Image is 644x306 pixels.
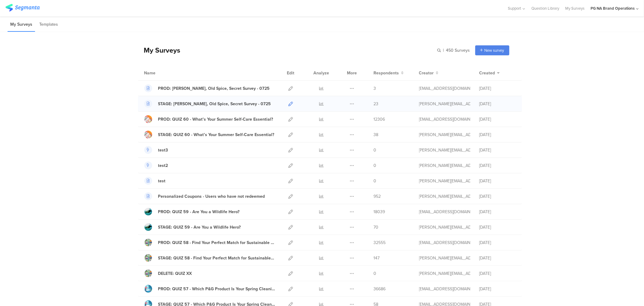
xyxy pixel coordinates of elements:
a: STAGE: [PERSON_NAME], Old Spice, Secret Survey - 0725 [144,100,271,108]
span: New survey [485,47,504,53]
div: larson.m@pg.com [419,193,470,200]
div: shirley.j@pg.com [419,255,470,261]
a: Personalized Coupons - Users who have not redeemed [144,192,265,200]
a: test2 [144,161,168,169]
a: PROD: QUIZ 58 - Find Your Perfect Match for Sustainable Living [144,239,275,246]
div: [DATE] [479,239,516,246]
span: 23 [374,101,379,107]
span: 36686 [374,286,386,292]
a: test [144,177,166,185]
div: [DATE] [479,255,516,261]
div: Personalized Coupons - Users who have not redeemed [158,193,265,200]
a: PROD: QUIZ 59 - Are You a Wildlife Hero? [144,208,240,216]
div: [DATE] [479,101,516,107]
li: My Surveys [8,18,35,32]
img: segmanta logo [5,4,40,11]
div: STAGE: Olay, Old Spice, Secret Survey - 0725 [158,101,271,107]
span: Respondents [374,70,399,76]
div: PROD: QUIZ 59 - Are You a Wildlife Hero? [158,209,240,215]
div: STAGE: QUIZ 60 - What’s Your Summer Self-Care Essential? [158,132,274,138]
a: test3 [144,146,168,154]
span: 70 [374,224,379,230]
div: [DATE] [479,162,516,169]
button: Creator [419,70,439,76]
span: Support [508,5,521,11]
div: [DATE] [479,147,516,153]
div: More [346,65,359,80]
span: Creator [419,70,434,76]
div: larson.m@pg.com [419,162,470,169]
div: test3 [158,147,168,153]
div: shirley.j@pg.com [419,270,470,277]
div: [DATE] [479,116,516,122]
div: larson.m@pg.com [419,178,470,184]
div: [DATE] [479,178,516,184]
span: 147 [374,255,380,261]
span: | [442,47,445,54]
div: shirley.j@pg.com [419,224,470,230]
div: PROD: Olay, Old Spice, Secret Survey - 0725 [158,85,270,92]
span: 450 Surveys [446,47,470,54]
div: shirley.j@pg.com [419,132,470,138]
a: PROD: QUIZ 60 - What’s Your Summer Self-Care Essential? [144,115,273,123]
div: kumar.h.7@pg.com [419,116,470,122]
li: Templates [37,18,61,32]
div: test2 [158,162,168,169]
a: STAGE: QUIZ 59 - Are You a Wildlife Hero? [144,223,241,231]
span: Created [479,70,495,76]
div: yadav.vy.3@pg.com [419,85,470,92]
span: 32555 [374,239,386,246]
div: PROD: QUIZ 60 - What’s Your Summer Self-Care Essential? [158,116,273,122]
div: Edit [284,65,297,80]
div: [DATE] [479,85,516,92]
div: PROD: QUIZ 57 - Which P&G Product Is Your Spring Cleaning Must-Have? [158,286,275,292]
div: kumar.h.7@pg.com [419,239,470,246]
div: [DATE] [479,193,516,200]
a: PROD: QUIZ 57 - Which P&G Product Is Your Spring Cleaning Must-Have? [144,285,275,293]
div: larson.m@pg.com [419,147,470,153]
div: [DATE] [479,209,516,215]
div: test [158,178,166,184]
a: STAGE: QUIZ 60 - What’s Your Summer Self-Care Essential? [144,131,274,138]
div: shirley.j@pg.com [419,101,470,107]
span: 0 [374,270,376,277]
span: 0 [374,147,376,153]
span: 0 [374,162,376,169]
div: DELETE: QUIZ XX [158,270,192,277]
div: STAGE: QUIZ 59 - Are You a Wildlife Hero? [158,224,241,230]
div: [DATE] [479,132,516,138]
div: Name [144,70,181,76]
div: Analyze [312,65,331,80]
button: Respondents [374,70,404,76]
div: [DATE] [479,224,516,230]
span: 38 [374,132,379,138]
span: 3 [374,85,376,92]
a: PROD: [PERSON_NAME], Old Spice, Secret Survey - 0725 [144,84,270,92]
span: 12306 [374,116,385,122]
div: PG NA Brand Operations [591,5,635,11]
a: STAGE: QUIZ 58 - Find Your Perfect Match for Sustainable Living [144,254,275,262]
div: kumar.h.7@pg.com [419,286,470,292]
div: My Surveys [138,45,181,55]
div: [DATE] [479,270,516,277]
span: 18039 [374,209,385,215]
span: 952 [374,193,381,200]
div: [DATE] [479,286,516,292]
div: PROD: QUIZ 58 - Find Your Perfect Match for Sustainable Living [158,239,275,246]
a: DELETE: QUIZ XX [144,269,192,277]
div: STAGE: QUIZ 58 - Find Your Perfect Match for Sustainable Living [158,255,275,261]
span: 0 [374,178,376,184]
button: Created [479,70,500,76]
div: kumar.h.7@pg.com [419,209,470,215]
